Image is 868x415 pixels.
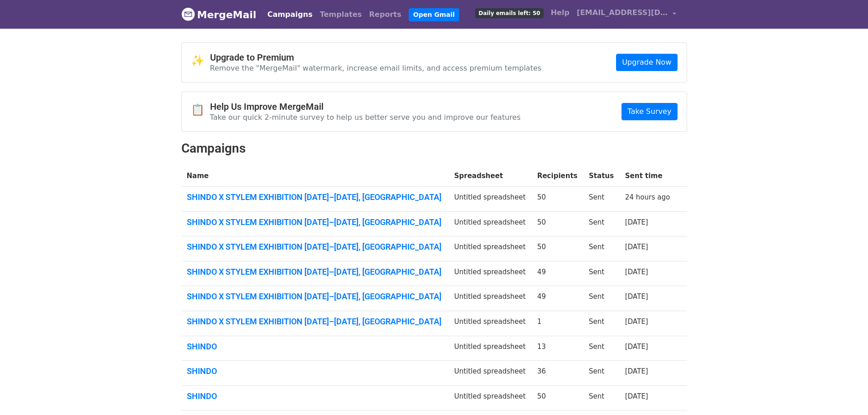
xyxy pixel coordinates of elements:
[449,236,532,261] td: Untitled spreadsheet
[181,165,449,187] th: Name
[316,5,365,24] a: Templates
[583,236,619,261] td: Sent
[187,267,443,277] a: SHINDO X STYLEM EXHIBITION [DATE]–[DATE], [GEOGRAPHIC_DATA]
[264,5,316,24] a: Campaigns
[210,101,521,112] h4: Help Us Improve MergeMail
[449,311,532,336] td: Untitled spreadsheet
[187,292,443,302] a: SHINDO X STYLEM EXHIBITION [DATE]–[DATE], [GEOGRAPHIC_DATA]
[583,165,619,187] th: Status
[475,8,543,18] span: Daily emails left: 50
[449,385,532,410] td: Untitled spreadsheet
[187,366,443,376] a: SHINDO
[449,187,532,212] td: Untitled spreadsheet
[625,218,648,226] a: [DATE]
[532,165,583,187] th: Recipients
[583,211,619,236] td: Sent
[191,54,210,67] span: ✨
[625,367,648,375] a: [DATE]
[583,286,619,311] td: Sent
[365,5,405,24] a: Reports
[449,361,532,386] td: Untitled spreadsheet
[577,7,668,18] span: [EMAIL_ADDRESS][DOMAIN_NAME]
[583,336,619,361] td: Sent
[210,63,542,73] p: Remove the "MergeMail" watermark, increase email limits, and access premium templates
[532,311,583,336] td: 1
[625,292,648,301] a: [DATE]
[472,4,547,22] a: Daily emails left: 50
[532,286,583,311] td: 49
[449,286,532,311] td: Untitled spreadsheet
[573,4,680,25] a: [EMAIL_ADDRESS][DOMAIN_NAME]
[449,211,532,236] td: Untitled spreadsheet
[532,236,583,261] td: 50
[532,211,583,236] td: 50
[181,5,257,24] a: MergeMail
[187,192,443,202] a: SHINDO X STYLEM EXHIBITION [DATE]–[DATE], [GEOGRAPHIC_DATA]
[449,261,532,286] td: Untitled spreadsheet
[532,336,583,361] td: 13
[583,361,619,386] td: Sent
[181,141,687,156] h2: Campaigns
[616,54,677,71] a: Upgrade Now
[187,242,443,252] a: SHINDO X STYLEM EXHIBITION [DATE]–[DATE], [GEOGRAPHIC_DATA]
[621,103,677,120] a: Take Survey
[625,318,648,326] a: [DATE]
[532,261,583,286] td: 49
[625,268,648,276] a: [DATE]
[210,113,521,122] p: Take our quick 2-minute survey to help us better serve you and improve our features
[547,4,573,22] a: Help
[583,385,619,410] td: Sent
[449,336,532,361] td: Untitled spreadsheet
[532,361,583,386] td: 36
[181,7,195,21] img: MergeMail logo
[583,311,619,336] td: Sent
[532,187,583,212] td: 50
[449,165,532,187] th: Spreadsheet
[191,103,210,117] span: 📋
[583,261,619,286] td: Sent
[187,391,443,401] a: SHINDO
[409,8,459,21] a: Open Gmail
[187,317,443,327] a: SHINDO X STYLEM EXHIBITION [DATE]–[DATE], [GEOGRAPHIC_DATA]
[210,52,542,63] h4: Upgrade to Premium
[532,385,583,410] td: 50
[625,392,648,400] a: [DATE]
[187,217,443,227] a: SHINDO X STYLEM EXHIBITION [DATE]–[DATE], [GEOGRAPHIC_DATA]
[625,193,670,201] a: 24 hours ago
[187,342,443,352] a: SHINDO
[625,343,648,351] a: [DATE]
[620,165,676,187] th: Sent time
[625,243,648,251] a: [DATE]
[583,187,619,212] td: Sent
